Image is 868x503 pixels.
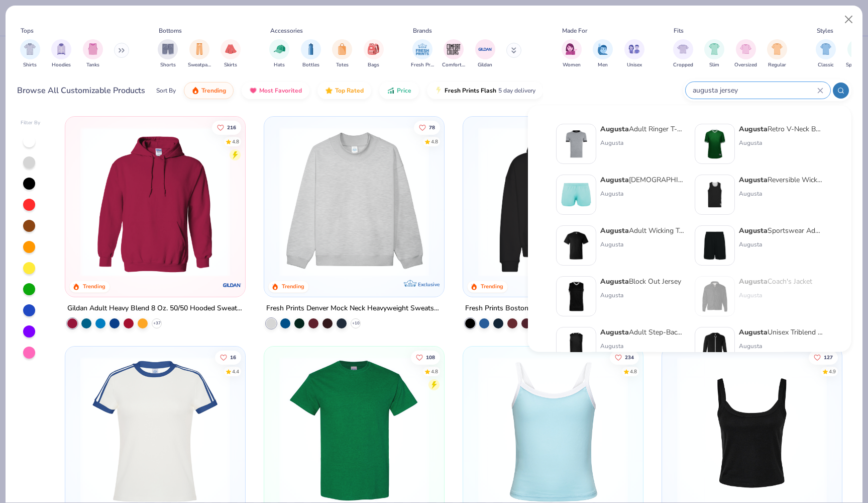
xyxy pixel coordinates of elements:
[21,119,41,127] div: Filter By
[249,87,257,95] img: most_fav.gif
[739,276,812,287] div: Coach's Jacket
[427,82,543,99] button: Fresh Prints Flash5 day delivery
[673,61,693,69] span: Cropped
[442,61,465,69] span: Comfort Colors
[188,39,211,69] div: filter for Sweatpants
[767,39,787,69] div: filter for Regular
[692,85,817,96] input: Try "T-Shirt"
[600,189,685,198] div: Augusta
[600,124,629,134] strong: Augusta
[259,87,302,95] span: Most Favorited
[563,61,581,69] span: Women
[231,355,237,360] span: 16
[817,26,833,35] div: Styles
[431,368,438,375] div: 4.8
[739,225,823,236] div: Sportswear Adult Octane Short
[368,61,379,69] span: Bags
[426,355,435,360] span: 108
[709,61,719,69] span: Slim
[86,61,99,69] span: Tanks
[23,61,37,69] span: Shirts
[739,327,768,337] strong: Augusta
[816,39,836,69] div: filter for Classic
[301,39,321,69] div: filter for Bottles
[156,86,176,95] div: Sort By
[274,61,285,69] span: Hats
[600,342,685,351] div: Augusta
[442,39,465,69] div: filter for Comfort Colors
[75,127,235,277] img: 01756b78-01f6-4cc6-8d8a-3c30c1a0c8ac
[475,39,495,69] button: filter button
[442,39,465,69] button: filter button
[411,350,440,364] button: Like
[600,226,629,235] strong: Augusta
[839,10,858,29] button: Close
[478,42,493,57] img: Gildan Image
[418,281,440,288] span: Exclusive
[431,138,438,145] div: 4.8
[600,240,685,249] div: Augusta
[17,85,145,97] div: Browse All Customizable Products
[83,39,103,69] div: filter for Tanks
[332,39,352,69] div: filter for Totes
[820,43,832,55] img: Classic Image
[624,39,644,69] div: filter for Unisex
[52,61,71,69] span: Hoodies
[337,43,348,55] img: Totes Image
[266,302,442,315] div: Fresh Prints Denver Mock Neck Heavyweight Sweatshirt
[212,120,242,134] button: Like
[188,39,211,69] button: filter button
[20,39,40,69] div: filter for Shirts
[158,39,178,69] div: filter for Shorts
[699,230,730,261] img: 170da812-54fc-4990-8218-8b6bbc69013a
[739,240,823,249] div: Augusta
[818,61,834,69] span: Classic
[628,43,640,55] img: Unisex Image
[317,82,371,99] button: Top Rated
[600,291,681,300] div: Augusta
[228,125,237,130] span: 216
[194,43,205,55] img: Sweatpants Image
[740,43,751,55] img: Oversized Image
[739,327,823,338] div: Unisex Triblend Full-Zip Lightweight Hoodie
[269,39,289,69] button: filter button
[83,39,103,69] button: filter button
[465,302,596,315] div: Fresh Prints Boston Heavyweight Hoodie
[233,368,240,375] div: 4.4
[413,26,432,35] div: Brands
[816,39,836,69] button: filter button
[411,61,434,69] span: Fresh Prints
[429,125,435,130] span: 78
[625,355,634,360] span: 234
[498,85,535,97] span: 5 day delivery
[335,87,364,95] span: Top Rated
[600,225,685,236] div: Adult Wicking T-Shirt
[233,138,240,145] div: 4.8
[411,39,434,69] button: filter button
[379,82,419,99] button: Price
[562,39,582,69] div: filter for Women
[21,26,34,35] div: Tops
[336,61,349,69] span: Totes
[809,350,838,364] button: Like
[600,276,681,287] div: Block Out Jersey
[191,87,199,95] img: trending.gif
[739,342,823,351] div: Augusta
[561,179,592,210] img: 8f78d65e-5090-42e2-8515-8872a327f93a
[704,39,724,69] div: filter for Slim
[600,277,629,286] strong: Augusta
[20,39,40,69] button: filter button
[222,275,242,295] img: Gildan logo
[739,138,823,147] div: Augusta
[593,39,613,69] button: filter button
[397,87,411,95] span: Price
[562,26,587,35] div: Made For
[561,128,592,159] img: ddf1d9f5-841b-4e9b-9b31-325a8031f991
[184,82,234,99] button: Trending
[699,331,730,363] img: 732f1c85-5510-4b83-8ede-fd577d97b8d7
[301,39,321,69] button: filter button
[739,226,768,235] strong: Augusta
[305,43,316,55] img: Bottles Image
[415,42,430,57] img: Fresh Prints Image
[772,43,783,55] img: Regular Image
